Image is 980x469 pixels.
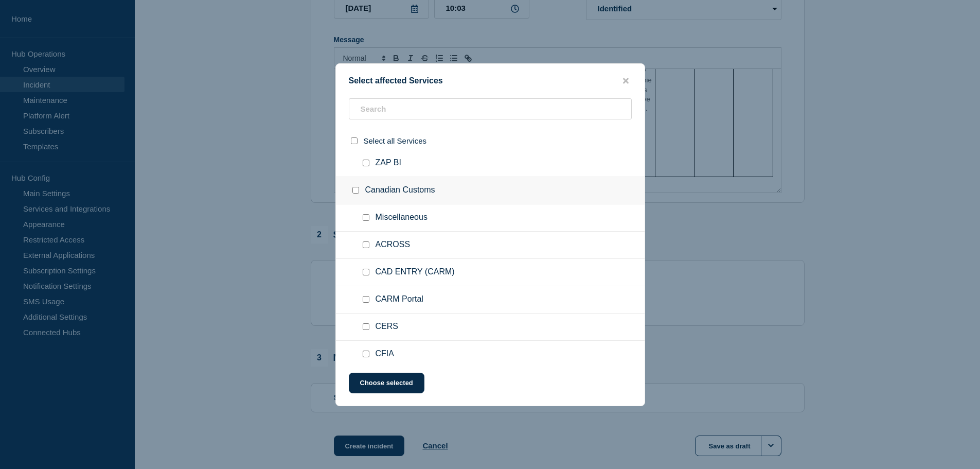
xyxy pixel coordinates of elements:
[376,294,423,305] span: CARM Portal
[363,296,369,303] input: CARM Portal checkbox
[363,269,369,275] input: CAD ENTRY (CARM) checkbox
[376,240,411,250] span: ACROSS
[376,213,427,223] span: Miscellaneous
[376,322,398,332] span: CERS
[363,351,369,357] input: CFIA checkbox
[620,76,632,86] button: close button
[349,98,632,119] input: Search
[364,136,427,145] span: Select all Services
[363,241,369,248] input: ACROSS checkbox
[376,158,401,168] span: ZAP BI
[336,76,645,86] div: Select affected Services
[336,177,645,204] div: Canadian Customs
[363,160,369,166] input: ZAP BI checkbox
[363,214,369,221] input: Miscellaneous checkbox
[352,187,359,194] input: Canadian Customs checkbox
[376,267,455,277] span: CAD ENTRY (CARM)
[376,349,394,359] span: CFIA
[349,373,424,393] button: Choose selected
[363,323,369,330] input: CERS checkbox
[351,137,358,144] input: select all checkbox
